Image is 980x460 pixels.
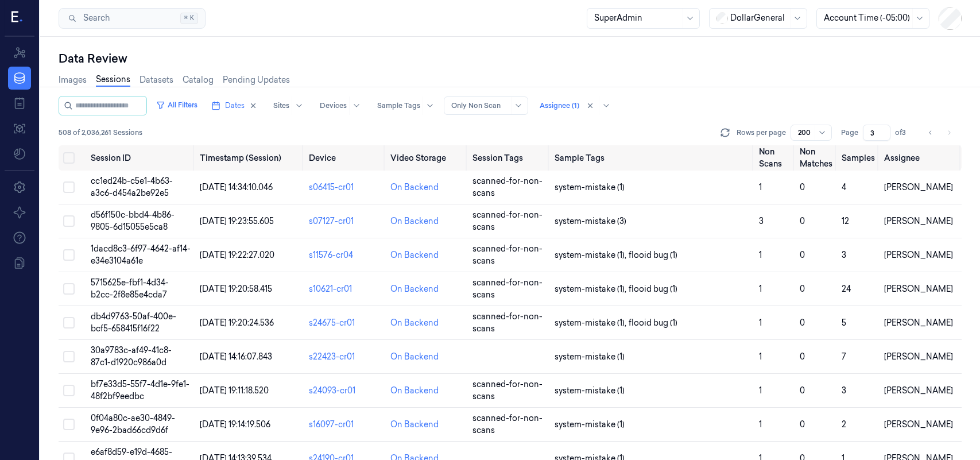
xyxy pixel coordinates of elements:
a: Catalog [183,74,214,86]
a: On Backend [390,317,439,329]
th: Non Scans [754,145,795,171]
button: Select row [63,351,75,362]
a: On Backend [390,181,439,194]
span: 0 [800,419,805,430]
span: [DATE] 19:14:19.506 [200,419,270,430]
th: Timestamp (Session) [195,145,304,171]
a: s24675-cr01 [309,318,355,328]
th: Samples [837,145,880,171]
button: Select row [63,385,75,396]
span: 1 [759,351,762,362]
span: Page [841,127,858,138]
span: [DATE] 19:22:27.020 [200,250,274,260]
span: 3 [842,385,846,396]
span: scanned-for-non-scans [472,176,543,198]
span: [PERSON_NAME] [884,284,953,294]
span: of 3 [895,127,913,138]
a: On Backend [390,283,439,295]
a: s24093-cr01 [309,385,355,396]
th: Assignee [880,145,962,171]
a: On Backend [390,215,439,227]
button: Select row [63,283,75,295]
button: Dates [207,96,262,115]
span: system-mistake (1) [555,419,625,431]
span: system-mistake (1) [555,351,625,363]
span: Dates [225,100,245,111]
button: All Filters [152,96,202,114]
span: system-mistake (1) , [555,249,629,261]
span: system-mistake (1) [555,181,625,194]
span: system-mistake (3) [555,215,626,227]
span: system-mistake (1) , [555,317,629,329]
button: Search⌘K [59,8,206,29]
span: system-mistake (1) , [555,283,629,295]
span: scanned-for-non-scans [472,311,543,334]
a: s22423-cr01 [309,351,355,362]
p: Rows per page [737,127,786,138]
a: On Backend [390,419,439,431]
a: Datasets [140,74,173,86]
span: 1dacd8c3-6f97-4642-af14-e34e3104a61e [91,243,191,266]
span: flooid bug (1) [629,283,677,295]
span: 1 [759,385,762,396]
span: [PERSON_NAME] [884,385,953,396]
a: On Backend [390,351,439,363]
a: Sessions [96,74,130,87]
span: scanned-for-non-scans [472,243,543,266]
div: Data Review [59,51,962,67]
span: [DATE] 19:23:55.605 [200,216,274,226]
span: [PERSON_NAME] [884,351,953,362]
span: 0 [800,351,805,362]
span: 3 [759,216,764,226]
span: [DATE] 14:34:10.046 [200,182,273,192]
a: s16097-cr01 [309,419,354,430]
span: 4 [842,182,846,192]
span: [DATE] 19:20:24.536 [200,318,274,328]
span: 1 [759,182,762,192]
span: d56f150c-bbd4-4b86-9805-6d15055e5ca8 [91,210,175,232]
a: s10621-cr01 [309,284,352,294]
a: s11576-cr04 [309,250,353,260]
span: db4d9763-50af-400e-bcf5-658415f16f22 [91,311,176,334]
span: 1 [759,250,762,260]
span: 0 [800,182,805,192]
th: Session ID [86,145,195,171]
span: [PERSON_NAME] [884,216,953,226]
span: 0 [800,284,805,294]
th: Video Storage [386,145,468,171]
span: 0 [800,250,805,260]
span: [DATE] 14:16:07.843 [200,351,272,362]
th: Device [304,145,386,171]
span: bf7e33d5-55f7-4d1e-9fe1-48f2bf9eedbc [91,379,189,401]
span: 5715625e-fbf1-4d34-b2cc-2f8e85e4cda7 [91,277,169,300]
span: 508 of 2,036,261 Sessions [59,127,142,138]
span: Search [79,12,110,24]
a: On Backend [390,249,439,261]
span: [PERSON_NAME] [884,419,953,430]
a: s07127-cr01 [309,216,354,226]
span: 0 [800,216,805,226]
span: 0f04a80c-ae30-4849-9e96-2bad66cd9d6f [91,413,175,435]
span: 0 [800,318,805,328]
span: [PERSON_NAME] [884,182,953,192]
a: On Backend [390,385,439,397]
button: Select row [63,181,75,193]
span: 0 [800,385,805,396]
span: cc1ed24b-c5e1-4b63-a3c6-d454a2be92e5 [91,176,173,198]
span: flooid bug (1) [629,317,677,329]
span: 5 [842,318,846,328]
button: Select row [63,419,75,430]
span: scanned-for-non-scans [472,210,543,232]
nav: pagination [923,125,957,141]
span: [DATE] 19:20:58.415 [200,284,272,294]
button: Select row [63,317,75,328]
a: s06415-cr01 [309,182,354,192]
span: 12 [842,216,849,226]
span: 1 [759,419,762,430]
span: 1 [759,284,762,294]
span: 2 [842,419,846,430]
span: flooid bug (1) [629,249,677,261]
span: [PERSON_NAME] [884,250,953,260]
span: 1 [759,318,762,328]
span: 24 [842,284,851,294]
